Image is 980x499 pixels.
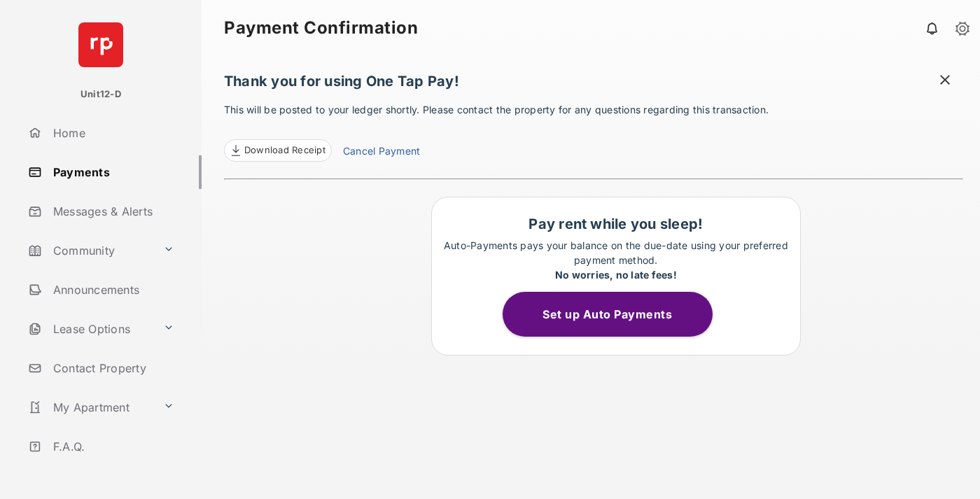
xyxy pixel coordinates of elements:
strong: Payment Confirmation [224,20,418,36]
p: Unit12-D [80,87,121,101]
h1: Thank you for using One Tap Pay! [224,73,963,97]
div: No worries, no late fees! [439,267,793,282]
a: Payments [22,155,202,189]
button: Set up Auto Payments [503,292,713,337]
a: Cancel Payment [343,143,420,162]
span: Download Receipt [244,143,325,157]
img: svg+xml;base64,PHN2ZyB4bWxucz0iaHR0cDovL3d3dy53My5vcmcvMjAwMC9zdmciIHdpZHRoPSI2NCIgaGVpZ2h0PSI2NC... [78,22,123,67]
a: Messages & Alerts [22,195,202,228]
a: Announcements [22,273,202,307]
a: My Apartment [22,391,157,424]
a: F.A.Q. [22,430,202,463]
a: Home [22,116,202,150]
p: This will be posted to your ledger shortly. Please contact the property for any questions regardi... [224,102,963,162]
p: Auto-Payments pays your balance on the due-date using your preferred payment method. [439,238,793,282]
a: Contact Property [22,351,202,385]
a: Community [22,234,157,267]
a: Set up Auto Payments [503,307,729,321]
h1: Pay rent while you sleep! [439,216,793,232]
a: Download Receipt [224,139,332,162]
a: Lease Options [22,312,157,346]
